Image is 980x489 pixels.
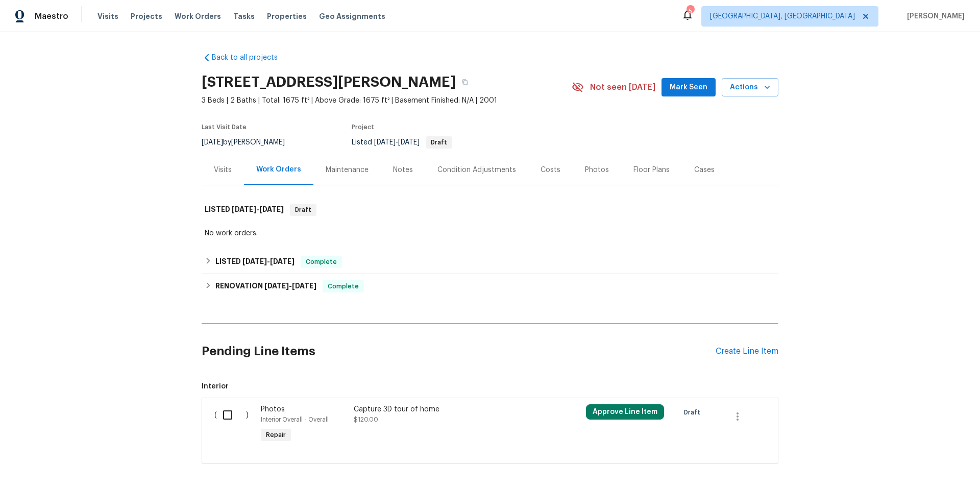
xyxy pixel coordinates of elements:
[684,407,704,418] span: Draft
[233,13,255,20] span: Tasks
[242,258,295,265] span: -
[427,139,451,145] span: Draft
[590,82,655,92] span: Not seen [DATE]
[319,11,385,21] span: Geo Assignments
[585,165,609,175] div: Photos
[398,139,420,146] span: [DATE]
[261,417,329,423] span: Interior Overall - Overall
[202,136,297,149] div: by [PERSON_NAME]
[205,228,775,238] div: No work orders.
[232,206,256,213] span: [DATE]
[202,381,778,392] span: Interior
[903,11,965,21] span: [PERSON_NAME]
[202,95,572,106] span: 3 Beds | 2 Baths | Total: 1675 ft² | Above Grade: 1675 ft² | Basement Finished: N/A | 2001
[324,281,363,291] span: Complete
[354,417,378,423] span: $120.00
[352,139,452,146] span: Listed
[131,11,162,21] span: Projects
[292,282,316,289] span: [DATE]
[374,139,420,146] span: -
[214,165,232,175] div: Visits
[242,258,267,265] span: [DATE]
[326,165,369,175] div: Maintenance
[687,6,694,16] div: 5
[215,256,295,268] h6: LISTED
[670,81,707,94] span: Mark Seen
[175,11,221,21] span: Work Orders
[259,206,284,213] span: [DATE]
[393,165,413,175] div: Notes
[202,193,778,226] div: LISTED [DATE]-[DATE]Draft
[35,11,68,21] span: Maestro
[661,78,716,97] button: Mark Seen
[202,124,247,130] span: Last Visit Date
[694,165,715,175] div: Cases
[302,257,341,267] span: Complete
[202,139,223,146] span: [DATE]
[267,11,307,21] span: Properties
[211,401,258,448] div: ( )
[264,282,316,289] span: -
[354,404,533,414] div: Capture 3D tour of home
[541,165,560,175] div: Costs
[730,81,770,94] span: Actions
[215,280,316,292] h6: RENOVATION
[262,430,290,440] span: Repair
[437,165,516,175] div: Condition Adjustments
[261,406,285,413] span: Photos
[710,11,855,21] span: [GEOGRAPHIC_DATA], [GEOGRAPHIC_DATA]
[202,53,300,63] a: Back to all projects
[633,165,670,175] div: Floor Plans
[374,139,396,146] span: [DATE]
[202,328,716,375] h2: Pending Line Items
[97,11,118,21] span: Visits
[352,124,374,130] span: Project
[202,77,456,87] h2: [STREET_ADDRESS][PERSON_NAME]
[270,258,295,265] span: [DATE]
[264,282,289,289] span: [DATE]
[716,347,778,356] div: Create Line Item
[722,78,778,97] button: Actions
[256,164,301,175] div: Work Orders
[291,205,315,215] span: Draft
[205,204,284,216] h6: LISTED
[202,250,778,274] div: LISTED [DATE]-[DATE]Complete
[202,274,778,299] div: RENOVATION [DATE]-[DATE]Complete
[586,404,664,420] button: Approve Line Item
[456,73,474,91] button: Copy Address
[232,206,284,213] span: -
